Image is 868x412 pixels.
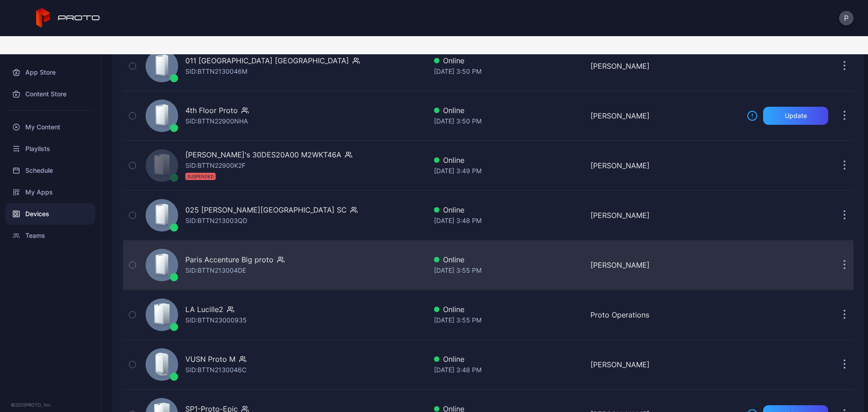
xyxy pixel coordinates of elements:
div: Paris Accenture Big proto [185,254,274,265]
div: Online [434,354,583,365]
div: [DATE] 3:49 PM [434,166,583,176]
div: [DATE] 3:50 PM [434,66,583,77]
div: © 2025 PROTO, Inc. [11,401,90,408]
div: [PERSON_NAME] [590,260,740,270]
div: Update [785,112,807,119]
div: SID: BTTN22900NHA [185,116,248,127]
a: App Store [5,62,95,83]
div: SUSPENDED [185,173,216,180]
div: SID: BTTN2130046M [185,66,247,77]
div: Online [434,155,583,166]
div: SID: BTTN22900K2F [185,160,245,182]
button: Update [763,107,828,125]
a: Schedule [5,160,95,181]
div: SID: BTTN213003QD [185,215,247,226]
a: My Apps [5,181,95,203]
div: [DATE] 3:55 PM [434,315,583,326]
div: SID: BTTN2130046C [185,365,246,375]
div: Online [434,55,583,66]
a: Devices [5,203,95,225]
div: Proto Operations [590,309,740,320]
div: [PERSON_NAME] [590,61,740,71]
div: SID: BTTN213004DE [185,265,246,276]
div: [DATE] 3:48 PM [434,365,583,375]
div: VUSN Proto M [185,354,236,365]
button: P [839,11,854,25]
div: Online [434,304,583,315]
a: Content Store [5,83,95,105]
div: Online [434,254,583,265]
div: 025 [PERSON_NAME][GEOGRAPHIC_DATA] SC [185,204,347,215]
div: LA Lucille2 [185,304,223,315]
div: [PERSON_NAME] [590,110,740,121]
a: Teams [5,225,95,246]
div: 011 [GEOGRAPHIC_DATA] [GEOGRAPHIC_DATA] [185,55,349,66]
div: [PERSON_NAME] [590,210,740,221]
div: [PERSON_NAME] [590,160,740,171]
a: My Content [5,116,95,138]
div: 4th Floor Proto [185,105,238,116]
div: [DATE] 3:50 PM [434,116,583,127]
div: Online [434,105,583,116]
div: [PERSON_NAME]'s 30DES20A00 M2WKT46A [185,149,341,160]
div: Online [434,204,583,215]
a: Playlists [5,138,95,160]
div: [DATE] 3:55 PM [434,265,583,276]
div: [DATE] 3:48 PM [434,215,583,226]
div: [PERSON_NAME] [590,359,740,370]
div: SID: BTTN23000935 [185,315,247,326]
